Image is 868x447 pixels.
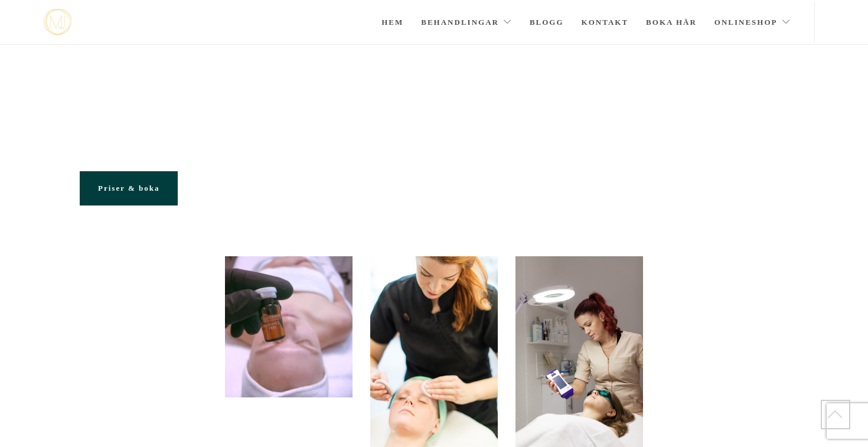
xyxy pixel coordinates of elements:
img: 20200316_113429315_iOS [225,256,353,397]
a: Priser & boka [80,171,178,205]
span: Priser & boka [98,184,159,192]
a: Blogg [530,2,564,43]
a: Boka här [646,2,697,43]
a: Behandlingar [421,2,512,43]
a: mjstudio mjstudio mjstudio [44,9,71,35]
img: mjstudio [44,9,71,35]
a: Kontakt [582,2,629,43]
a: Hem [381,2,403,43]
a: Onlineshop [714,2,791,43]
